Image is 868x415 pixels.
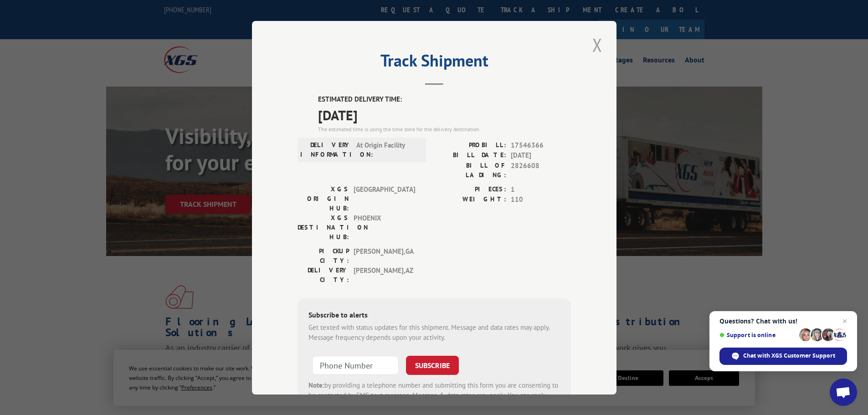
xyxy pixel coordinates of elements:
span: Chat with XGS Customer Support [743,352,835,360]
span: [PERSON_NAME] , GA [354,246,415,265]
span: PHOENIX [354,213,415,241]
label: XGS DESTINATION HUB: [298,213,349,241]
label: PIECES: [434,184,506,195]
span: [DATE] [318,104,571,125]
span: 110 [511,195,571,205]
span: Support is online [719,332,796,338]
button: Close modal [590,32,605,57]
label: BILL DATE: [434,150,506,161]
span: Questions? Chat with us! [719,318,847,325]
span: Chat with XGS Customer Support [719,348,847,365]
div: Get texted with status updates for this shipment. Message and data rates may apply. Message frequ... [308,322,560,343]
span: At Origin Facility [356,140,418,159]
label: DELIVERY INFORMATION: [300,140,352,159]
label: DELIVERY CITY: [298,265,349,284]
strong: Note: [308,380,324,389]
div: Subscribe to alerts [308,309,560,322]
label: BILL OF LADING: [434,160,506,179]
div: by providing a telephone number and submitting this form you are consenting to be contacted by SM... [308,380,560,411]
div: The estimated time is using the time zone for the delivery destination. [318,125,571,133]
h2: Track Shipment [298,54,571,72]
span: [DATE] [511,150,571,161]
button: SUBSCRIBE [406,355,459,374]
span: [PERSON_NAME] , AZ [354,265,415,284]
label: XGS ORIGIN HUB: [298,184,349,213]
a: Open chat [830,379,857,406]
input: Phone Number [312,355,399,374]
span: [GEOGRAPHIC_DATA] [354,184,415,213]
span: 17546366 [511,140,571,150]
span: 1 [511,184,571,195]
label: PICKUP CITY: [298,246,349,265]
label: ESTIMATED DELIVERY TIME: [318,94,571,105]
label: WEIGHT: [434,195,506,205]
span: 2826608 [511,160,571,179]
label: PROBILL: [434,140,506,150]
